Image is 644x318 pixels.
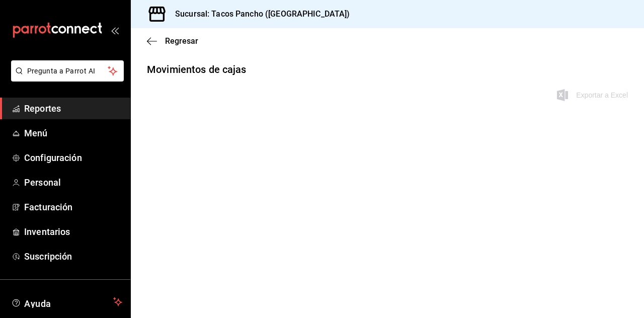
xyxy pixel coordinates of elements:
button: Regresar [147,36,198,46]
span: Reportes [24,102,122,115]
div: Movimientos de cajas [147,62,247,77]
span: Suscripción [24,250,122,263]
button: open_drawer_menu [111,26,119,34]
a: Pregunta a Parrot AI [7,73,124,84]
span: Ayuda [24,296,109,308]
span: Regresar [165,36,198,46]
h3: Sucursal: Tacos Pancho ([GEOGRAPHIC_DATA]) [167,8,350,20]
span: Configuración [24,151,122,165]
span: Pregunta a Parrot AI [27,66,108,76]
span: Facturación [24,200,122,214]
span: Inventarios [24,225,122,238]
span: Personal [24,176,122,189]
button: Pregunta a Parrot AI [11,60,124,82]
span: Menú [24,126,122,140]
